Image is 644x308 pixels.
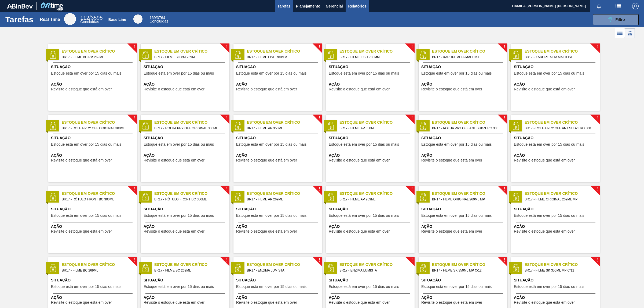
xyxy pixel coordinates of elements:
[144,229,204,233] span: Revisite o estoque que está em over
[326,3,343,9] span: Gerencial
[329,224,413,229] span: Ação
[339,125,410,131] span: BR17 - FILME AP 350ML
[62,262,137,267] span: Estoque em Over Crítico
[40,17,60,22] div: Real Time
[236,285,306,289] span: Estoque está em over por 15 dias ou mais
[144,158,204,162] span: Revisite o estoque que está em over
[236,64,321,70] span: Situação
[596,258,598,262] span: !
[596,116,598,120] span: !
[411,187,413,191] span: !
[514,71,584,75] span: Estoque está em over por 15 dias ou mais
[514,277,598,283] span: Situação
[421,300,482,305] span: Revisite o estoque que está em over
[411,116,413,120] span: !
[421,82,506,87] span: Ação
[247,54,318,60] span: BR17 - FILME LISO 780MM
[144,142,214,146] span: Estoque está em over por 15 dias ou mais
[339,49,415,54] span: Estoque em Over Crítico
[411,258,413,262] span: !
[329,277,413,283] span: Situação
[49,122,57,130] img: status
[432,191,507,196] span: Estoque em Over Crítico
[419,51,427,59] img: status
[525,262,600,267] span: Estoque em Over Crítico
[80,20,99,24] span: Concluídas
[133,45,135,49] span: !
[247,267,318,273] span: BR17 - ENZIMA LUMISTA
[236,142,306,146] span: Estoque está em over por 15 dias ou mais
[226,116,228,120] span: !
[51,71,121,75] span: Estoque está em over por 15 dias ou mais
[525,125,595,131] span: BR17 - ROLHA PRY OFF ANT SUBZERO 300ML
[80,15,103,21] span: / 3595
[108,17,126,22] div: Base Line
[247,49,322,54] span: Estoque em Over Crítico
[133,258,135,262] span: !
[421,285,492,289] span: Estoque está em over por 15 dias ou mais
[504,258,505,262] span: !
[327,51,335,59] img: status
[329,285,399,289] span: Estoque está em over por 15 dias ou mais
[144,206,228,212] span: Situação
[514,295,598,300] span: Ação
[133,14,142,24] div: Base Line
[236,224,321,229] span: Ação
[236,214,306,218] span: Estoque está em over por 15 dias ou mais
[144,82,228,87] span: Ação
[62,120,137,125] span: Estoque em Over Crítico
[339,267,410,273] span: BR17 - ENZIMA LUMISTA
[154,191,229,196] span: Estoque em Over Crítico
[141,264,149,272] img: status
[411,45,413,49] span: !
[421,206,506,212] span: Situação
[144,64,228,70] span: Situação
[236,82,321,87] span: Ação
[432,49,507,54] span: Estoque em Over Crítico
[234,193,242,201] img: status
[419,122,427,130] img: status
[419,264,427,272] img: status
[226,187,228,191] span: !
[247,125,318,131] span: BR17 - FILME AP 350ML
[277,3,291,9] span: Tarefas
[596,45,598,49] span: !
[327,264,335,272] img: status
[154,120,229,125] span: Estoque em Over Crítico
[514,87,575,91] span: Revisite o estoque que está em over
[62,191,137,196] span: Estoque em Over Crítico
[525,196,595,202] span: BR17 - FILME ORIGINAL 269ML MP
[421,153,506,158] span: Ação
[421,229,482,233] span: Revisite o estoque que está em over
[236,158,297,162] span: Revisite o estoque que está em over
[7,4,33,9] img: TNhmsLtSVTkK8tSr43FrP2fwEKptu5GPRR3wAAAABJRU5ErkJggg==
[348,3,367,9] span: Relatórios
[236,300,297,305] span: Revisite o estoque que está em over
[421,158,482,162] span: Revisite o estoque que está em over
[514,142,584,146] span: Estoque está em over por 15 dias ou mais
[133,187,135,191] span: !
[514,82,598,87] span: Ação
[51,153,136,158] span: Ação
[525,191,600,196] span: Estoque em Over Crítico
[319,45,320,49] span: !
[327,122,335,130] img: status
[514,224,598,229] span: Ação
[329,229,390,233] span: Revisite o estoque que está em over
[329,214,399,218] span: Estoque está em over por 15 dias ou mais
[144,153,228,158] span: Ação
[327,193,335,201] img: status
[141,122,149,130] img: status
[51,64,136,70] span: Situação
[329,82,413,87] span: Ação
[247,191,322,196] span: Estoque em Over Crítico
[144,224,228,229] span: Ação
[141,193,149,201] img: status
[51,300,112,305] span: Revisite o estoque que está em over
[247,262,322,267] span: Estoque em Over Crítico
[51,295,136,300] span: Ação
[133,116,135,120] span: !
[329,135,413,141] span: Situação
[236,295,321,300] span: Ação
[51,229,112,233] span: Revisite o estoque que está em over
